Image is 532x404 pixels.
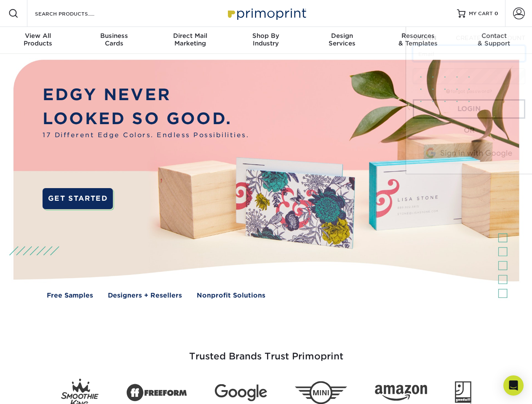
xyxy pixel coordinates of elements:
div: Industry [228,32,304,47]
span: 17 Different Edge Colors. Endless Possibilities. [43,130,249,140]
a: Resources& Templates [380,27,456,54]
span: Design [304,32,380,40]
a: GET STARTED [43,188,113,209]
span: Shop By [228,32,304,40]
div: Open Intercom Messenger [503,375,524,396]
a: DesignServices [304,27,380,54]
a: Login [413,99,525,119]
span: Resources [380,32,456,40]
div: Marketing [152,32,228,47]
a: Nonprofit Solutions [197,291,265,300]
span: Direct Mail [152,32,228,40]
span: CREATE AN ACCOUNT [456,35,525,41]
a: BusinessCards [76,27,152,54]
div: Services [304,32,380,47]
h3: Trusted Brands Trust Primoprint [20,331,513,372]
input: Email [413,45,525,61]
input: SEARCH PRODUCTS..... [34,8,116,19]
div: & Templates [380,32,456,47]
a: Direct MailMarketing [152,27,228,54]
iframe: Google Customer Reviews [2,378,72,401]
a: Shop ByIndustry [228,27,304,54]
a: Designers + Resellers [108,291,182,300]
div: OR [413,125,525,136]
img: Google [215,384,267,401]
img: Amazon [375,385,427,401]
p: EDGY NEVER [43,83,249,107]
a: forgot password? [446,89,492,94]
p: LOOKED SO GOOD. [43,107,249,131]
span: 0 [495,11,498,16]
img: Goodwill [455,381,471,404]
div: Cards [76,32,152,47]
span: Business [76,32,152,40]
span: MY CART [469,10,493,17]
img: Primoprint [224,4,308,22]
span: SIGN IN [413,35,436,41]
a: Free Samples [47,291,93,300]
